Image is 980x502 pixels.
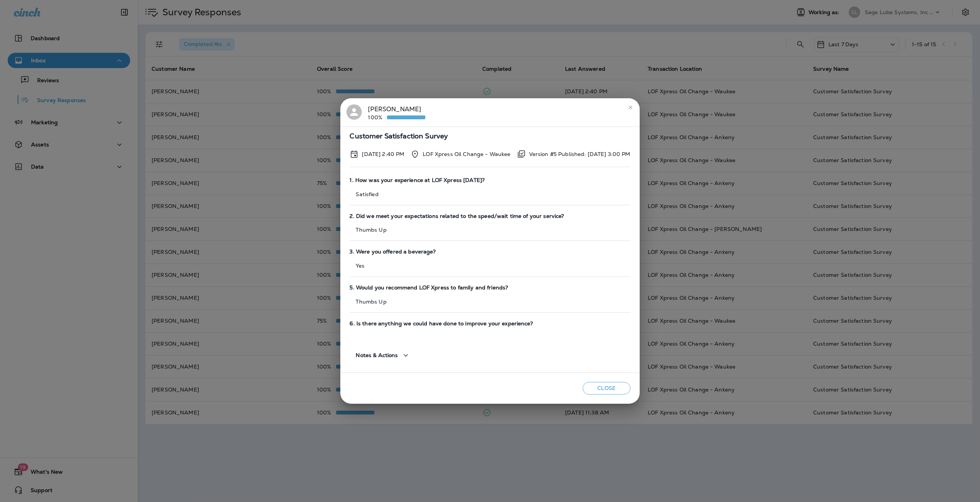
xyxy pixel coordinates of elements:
[350,249,630,255] span: 3. Were you offered a beverage?
[350,213,630,219] span: 2. Did we meet your expectations related to the speed/wait time of your service?
[423,151,510,157] p: LOF Xpress Oil Change - Waukee
[356,352,398,359] span: Notes & Actions
[350,177,630,184] span: 1. How was your experience at LOF Xpress [DATE]?
[350,344,416,366] button: Notes & Actions
[350,263,630,269] p: Yes
[529,151,630,157] p: Version #5 Published: [DATE] 3:00 PM
[350,284,630,291] span: 5. Would you recommend LOF Xpress to family and friends?
[368,104,425,120] div: [PERSON_NAME]
[583,382,630,395] button: Close
[350,227,630,233] p: Thumbs Up
[350,191,630,197] p: Satisfied
[362,151,404,157] p: Aug 28, 2025 2:40 PM
[368,114,387,120] p: 100%
[350,320,630,327] span: 6. Is there anything we could have done to improve your experience?
[624,101,637,114] button: close
[350,133,630,140] span: Customer Satisfaction Survey
[350,299,630,305] p: Thumbs Up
